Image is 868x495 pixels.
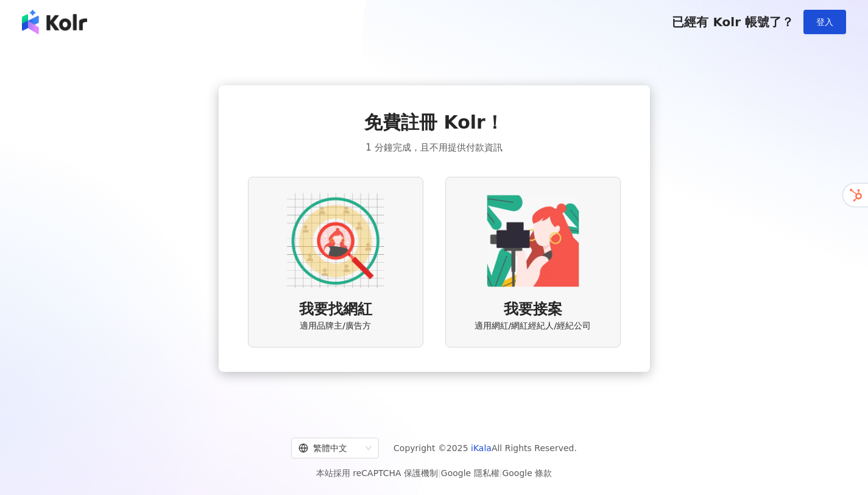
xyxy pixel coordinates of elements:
img: logo [22,10,87,34]
span: 1 分鐘完成，且不用提供付款資訊 [365,140,502,155]
a: Google 隱私權 [441,468,499,478]
span: | [438,468,441,478]
a: Google 條款 [502,468,552,478]
button: 登入 [803,10,846,34]
span: | [499,468,503,478]
span: Copyright © 2025 All Rights Reserved. [393,441,577,455]
span: 適用網紅/網紅經紀人/經紀公司 [475,320,591,332]
span: 我要接案 [504,299,562,320]
span: 已經有 Kolr 帳號了？ [672,15,794,29]
div: 繁體中文 [298,438,361,458]
img: AD identity option [287,192,384,290]
span: 免費註冊 Kolr！ [364,110,504,135]
a: iKala [471,443,492,453]
span: 適用品牌主/廣告方 [300,320,371,332]
span: 我要找網紅 [299,299,372,320]
span: 本站採用 reCAPTCHA 保護機制 [316,466,552,480]
img: KOL identity option [484,192,582,290]
span: 登入 [816,17,833,27]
